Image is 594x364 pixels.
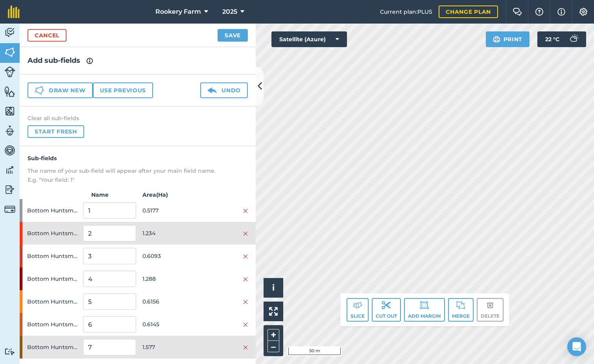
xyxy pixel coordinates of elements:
h4: Clear all sub-fields [28,114,248,122]
img: svg+xml;base64,PHN2ZyB4bWxucz0iaHR0cDovL3d3dy53My5vcmcvMjAwMC9zdmciIHdpZHRoPSIxNyIgaGVpZ2h0PSIxNy... [557,7,565,16]
span: 1.288 [142,271,195,286]
div: Bottom Huntsmead0.5177 [20,199,256,222]
img: Four arrows, one pointing top left, one top right, one bottom right and the last bottom left [269,307,278,316]
button: Print [486,31,530,47]
span: 0.5177 [142,203,195,218]
img: svg+xml;base64,PHN2ZyB4bWxucz0iaHR0cDovL3d3dy53My5vcmcvMjAwMC9zdmciIHdpZHRoPSIyMiIgaGVpZ2h0PSIzMC... [243,276,248,282]
span: Current plan : PLUS [380,7,432,16]
div: Open Intercom Messenger [567,337,586,356]
span: 1.577 [142,340,195,355]
img: svg+xml;base64,PD94bWwgdmVyc2lvbj0iMS4wIiBlbmNvZGluZz0idXRmLTgiPz4KPCEtLSBHZW5lcmF0b3I6IEFkb2JlIE... [353,300,362,310]
div: Bottom Huntsmead1.288 [20,267,256,290]
span: 0.6145 [142,317,195,332]
span: Bottom Huntsmead [27,249,80,263]
strong: Area ( Ha ) [138,190,256,199]
span: Bottom Huntsmead [27,226,80,241]
img: A question mark icon [535,8,544,16]
img: A cog icon [579,8,588,16]
span: Bottom Huntsmead [27,340,80,355]
div: Bottom Huntsmead0.6093 [20,245,256,267]
a: Change plan [439,5,498,18]
img: svg+xml;base64,PHN2ZyB4bWxucz0iaHR0cDovL3d3dy53My5vcmcvMjAwMC9zdmciIHdpZHRoPSIxNyIgaGVpZ2h0PSIxNy... [87,56,93,66]
img: svg+xml;base64,PD94bWwgdmVyc2lvbj0iMS4wIiBlbmNvZGluZz0idXRmLTgiPz4KPCEtLSBHZW5lcmF0b3I6IEFkb2JlIE... [4,348,15,355]
img: svg+xml;base64,PHN2ZyB4bWxucz0iaHR0cDovL3d3dy53My5vcmcvMjAwMC9zdmciIHdpZHRoPSIxOCIgaGVpZ2h0PSIyNC... [487,300,494,310]
span: Bottom Huntsmead [27,203,80,218]
button: Use previous [93,82,153,98]
button: + [267,329,279,341]
span: 0.6093 [142,249,195,263]
button: Merge [448,298,474,322]
p: The name of your sub-field will appear after your main field name. [28,166,248,175]
img: svg+xml;base64,PD94bWwgdmVyc2lvbj0iMS4wIiBlbmNvZGluZz0idXRmLTgiPz4KPCEtLSBHZW5lcmF0b3I6IEFkb2JlIE... [382,300,391,310]
img: svg+xml;base64,PD94bWwgdmVyc2lvbj0iMS4wIiBlbmNvZGluZz0idXRmLTgiPz4KPCEtLSBHZW5lcmF0b3I6IEFkb2JlIE... [4,164,15,176]
img: svg+xml;base64,PD94bWwgdmVyc2lvbj0iMS4wIiBlbmNvZGluZz0idXRmLTgiPz4KPCEtLSBHZW5lcmF0b3I6IEFkb2JlIE... [4,204,15,215]
button: Draw new [28,82,93,98]
span: Bottom Huntsmead [27,271,80,286]
img: svg+xml;base64,PD94bWwgdmVyc2lvbj0iMS4wIiBlbmNvZGluZz0idXRmLTgiPz4KPCEtLSBHZW5lcmF0b3I6IEFkb2JlIE... [207,86,217,95]
button: Undo [200,82,248,98]
p: E.g. "Your field: 1" [28,176,248,184]
img: svg+xml;base64,PD94bWwgdmVyc2lvbj0iMS4wIiBlbmNvZGluZz0idXRmLTgiPz4KPCEtLSBHZW5lcmF0b3I6IEFkb2JlIE... [4,184,15,196]
div: Bottom Huntsmead1.577 [20,336,256,359]
span: 22 ° C [545,31,559,47]
img: svg+xml;base64,PHN2ZyB4bWxucz0iaHR0cDovL3d3dy53My5vcmcvMjAwMC9zdmciIHdpZHRoPSIxOSIgaGVpZ2h0PSIyNC... [493,35,500,44]
img: svg+xml;base64,PD94bWwgdmVyc2lvbj0iMS4wIiBlbmNvZGluZz0idXRmLTgiPz4KPCEtLSBHZW5lcmF0b3I6IEFkb2JlIE... [4,145,15,156]
div: Bottom Huntsmead0.6156 [20,290,256,313]
button: Add margin [404,298,445,322]
div: Bottom Huntsmead0.6145 [20,313,256,336]
img: svg+xml;base64,PHN2ZyB4bWxucz0iaHR0cDovL3d3dy53My5vcmcvMjAwMC9zdmciIHdpZHRoPSI1NiIgaGVpZ2h0PSI2MC... [4,86,15,97]
img: svg+xml;base64,PHN2ZyB4bWxucz0iaHR0cDovL3d3dy53My5vcmcvMjAwMC9zdmciIHdpZHRoPSIyMiIgaGVpZ2h0PSIzMC... [243,230,248,237]
button: Save [218,29,248,42]
img: svg+xml;base64,PD94bWwgdmVyc2lvbj0iMS4wIiBlbmNvZGluZz0idXRmLTgiPz4KPCEtLSBHZW5lcmF0b3I6IEFkb2JlIE... [420,300,429,310]
img: svg+xml;base64,PHN2ZyB4bWxucz0iaHR0cDovL3d3dy53My5vcmcvMjAwMC9zdmciIHdpZHRoPSIyMiIgaGVpZ2h0PSIzMC... [243,299,248,305]
img: svg+xml;base64,PHN2ZyB4bWxucz0iaHR0cDovL3d3dy53My5vcmcvMjAwMC9zdmciIHdpZHRoPSIyMiIgaGVpZ2h0PSIzMC... [243,322,248,328]
img: svg+xml;base64,PHN2ZyB4bWxucz0iaHR0cDovL3d3dy53My5vcmcvMjAwMC9zdmciIHdpZHRoPSIyMiIgaGVpZ2h0PSIzMC... [243,344,248,351]
span: i [272,283,275,293]
span: 2025 [222,7,237,16]
img: svg+xml;base64,PHN2ZyB4bWxucz0iaHR0cDovL3d3dy53My5vcmcvMjAwMC9zdmciIHdpZHRoPSIyMiIgaGVpZ2h0PSIzMC... [243,208,248,214]
h2: Add sub-fields [28,55,248,66]
button: – [267,341,279,352]
button: Delete [477,298,504,322]
span: Bottom Huntsmead [27,317,80,332]
img: svg+xml;base64,PHN2ZyB4bWxucz0iaHR0cDovL3d3dy53My5vcmcvMjAwMC9zdmciIHdpZHRoPSI1NiIgaGVpZ2h0PSI2MC... [4,105,15,117]
span: 0.6156 [142,294,195,309]
img: svg+xml;base64,PHN2ZyB4bWxucz0iaHR0cDovL3d3dy53My5vcmcvMjAwMC9zdmciIHdpZHRoPSI1NiIgaGVpZ2h0PSI2MC... [4,46,15,58]
img: Two speech bubbles overlapping with the left bubble in the forefront [513,8,522,16]
img: svg+xml;base64,PD94bWwgdmVyc2lvbj0iMS4wIiBlbmNvZGluZz0idXRmLTgiPz4KPCEtLSBHZW5lcmF0b3I6IEFkb2JlIE... [4,125,15,137]
img: fieldmargin Logo [8,5,20,18]
img: svg+xml;base64,PHN2ZyB4bWxucz0iaHR0cDovL3d3dy53My5vcmcvMjAwMC9zdmciIHdpZHRoPSIyMiIgaGVpZ2h0PSIzMC... [243,253,248,260]
span: Rookery Farm [155,7,201,16]
a: Cancel [28,29,66,42]
span: 1.234 [142,226,195,241]
img: svg+xml;base64,PD94bWwgdmVyc2lvbj0iMS4wIiBlbmNvZGluZz0idXRmLTgiPz4KPCEtLSBHZW5lcmF0b3I6IEFkb2JlIE... [456,300,465,310]
img: svg+xml;base64,PD94bWwgdmVyc2lvbj0iMS4wIiBlbmNvZGluZz0idXRmLTgiPz4KPCEtLSBHZW5lcmF0b3I6IEFkb2JlIE... [4,27,15,38]
img: svg+xml;base64,PD94bWwgdmVyc2lvbj0iMS4wIiBlbmNvZGluZz0idXRmLTgiPz4KPCEtLSBHZW5lcmF0b3I6IEFkb2JlIE... [566,31,581,47]
strong: Name [79,190,138,199]
button: Slice [347,298,369,322]
img: svg+xml;base64,PD94bWwgdmVyc2lvbj0iMS4wIiBlbmNvZGluZz0idXRmLTgiPz4KPCEtLSBHZW5lcmF0b3I6IEFkb2JlIE... [4,66,15,77]
button: i [264,278,283,298]
h4: Sub-fields [28,154,248,163]
span: Bottom Huntsmead [27,294,80,309]
button: Cut out [372,298,401,322]
button: Satellite (Azure) [271,31,347,47]
button: 22 °C [537,31,586,47]
button: Start fresh [28,125,84,138]
div: Bottom Huntsmead1.234 [20,222,256,245]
